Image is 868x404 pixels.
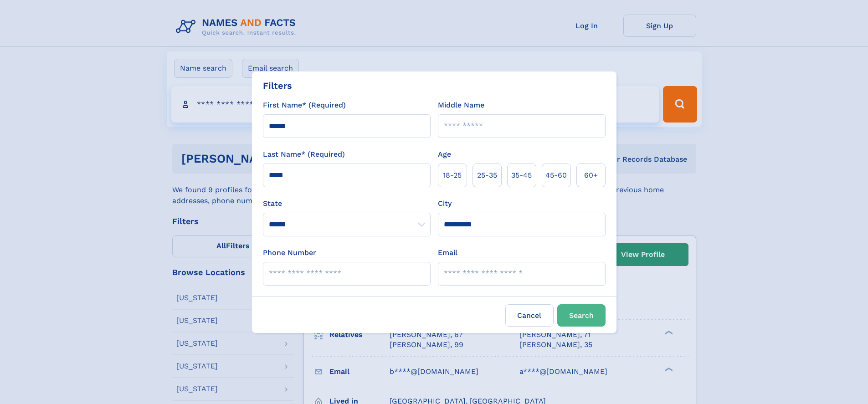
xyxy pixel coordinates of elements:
[443,170,462,181] span: 18‑25
[505,304,554,327] label: Cancel
[438,247,457,258] label: Email
[263,100,346,111] label: First Name* (Required)
[263,247,316,258] label: Phone Number
[557,304,606,327] button: Search
[263,79,292,92] div: Filters
[263,149,345,160] label: Last Name* (Required)
[584,170,598,181] span: 60+
[477,170,497,181] span: 25‑35
[438,198,452,209] label: City
[545,170,567,181] span: 45‑60
[438,149,451,160] label: Age
[438,100,484,111] label: Middle Name
[263,198,431,209] label: State
[511,170,532,181] span: 35‑45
